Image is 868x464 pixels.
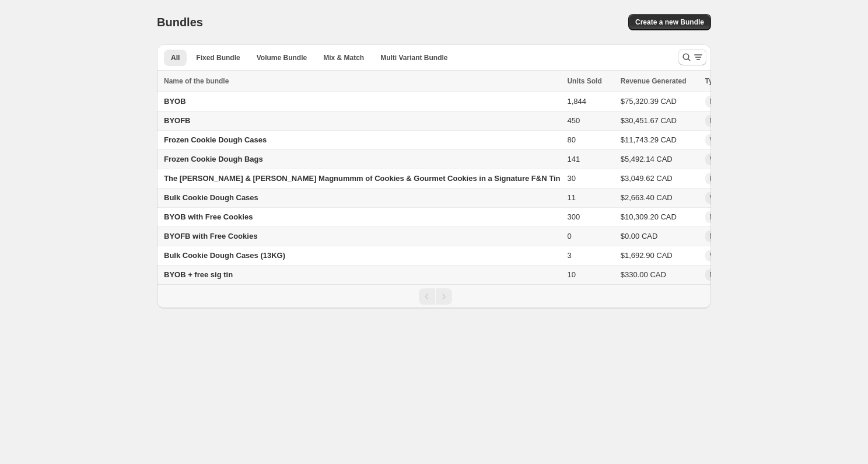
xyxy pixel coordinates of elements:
span: Mix & Match [710,232,748,241]
span: Create a new Bundle [635,18,704,27]
span: The [PERSON_NAME] & [PERSON_NAME] Magnummm of Cookies & Gourmet Cookies in a Signature F&N Tin [164,174,560,183]
span: BYOFB with Free Cookies [164,232,257,240]
span: Bulk Cookie Dough Cases [164,193,258,202]
span: $2,663.40 CAD [621,193,673,202]
span: $330.00 CAD [621,270,666,279]
span: Mix & Match [710,97,748,106]
span: 0 [567,232,571,240]
span: Mix & Match [710,212,748,222]
button: Revenue Generated [621,75,698,87]
span: Volume Bundle [710,251,757,260]
span: 11 [567,193,575,202]
span: $30,451.67 CAD [621,116,677,125]
span: Mix & Match [710,116,748,125]
span: Units Sold [567,75,601,87]
span: All [171,53,180,62]
span: $5,492.14 CAD [621,155,673,163]
span: 3 [567,251,571,260]
span: Multi Variant Bundle [380,53,447,62]
span: BYOB [164,97,186,106]
span: 1,844 [567,97,586,106]
span: 30 [567,174,575,183]
span: BYOB with Free Cookies [164,212,253,221]
span: Volume Bundle [257,53,307,62]
span: Volume Bundle [710,135,757,145]
button: Create a new Bundle [628,14,711,30]
div: Name of the bundle [164,75,560,87]
span: 141 [567,155,580,163]
span: 300 [567,212,580,221]
button: Search and filter results [678,49,706,65]
span: BYOB + free sig tin [164,270,233,279]
span: Volume Bundle [710,193,757,203]
span: 450 [567,116,580,125]
span: Fixed Bundle [710,174,751,183]
h1: Bundles [157,15,203,29]
span: Volume Bundle [710,155,757,164]
button: Units Sold [567,75,613,87]
span: Bulk Cookie Dough Cases (13KG) [164,251,285,260]
span: 10 [567,270,575,279]
span: 80 [567,135,575,144]
span: $0.00 CAD [621,232,658,240]
span: $10,309.20 CAD [621,212,677,221]
nav: Pagination [157,284,711,308]
span: $1,692.90 CAD [621,251,673,260]
span: $11,743.29 CAD [621,135,677,144]
span: $75,320.39 CAD [621,97,677,106]
span: BYOFB [164,116,191,125]
span: Frozen Cookie Dough Cases [164,135,267,144]
span: Revenue Generated [621,75,687,87]
span: $3,049.62 CAD [621,174,673,183]
span: Mix & Match [323,53,364,62]
div: Type [705,75,762,87]
span: Fixed Bundle [196,53,240,62]
span: Mix & Match [710,270,748,280]
span: Frozen Cookie Dough Bags [164,155,263,163]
